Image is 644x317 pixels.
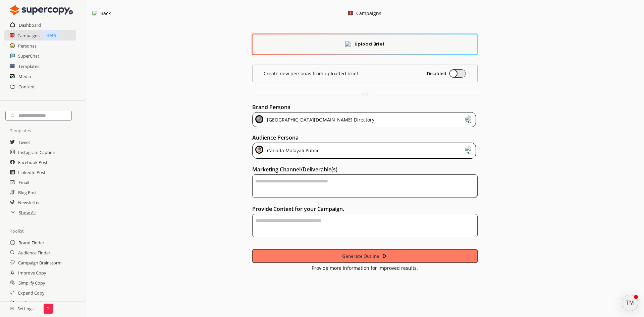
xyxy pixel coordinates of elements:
a: Personas [18,41,37,51]
a: Newsletter [18,197,40,208]
p: OR [362,92,368,97]
textarea: textarea-textarea [252,174,478,198]
a: Media [18,71,31,81]
p: Provide more information for improved results. [312,265,418,271]
h2: Brand Persona [252,102,478,112]
a: Facebook Post [18,157,48,167]
img: Close [345,41,351,47]
button: atlas-launcher [622,295,638,311]
a: Dashboard [19,20,41,30]
b: Generate Outline [342,253,379,259]
img: Close [92,11,97,15]
a: Brand Finder [18,238,44,248]
p: 2 [47,306,50,311]
p: Beta [43,30,60,41]
div: [GEOGRAPHIC_DATA][DOMAIN_NAME] Directory [265,115,374,124]
img: Close [255,146,263,154]
a: Tweet [18,137,30,147]
a: LinkedIn Post [18,167,46,177]
a: Audience Finder [18,248,50,258]
a: Audience Changer [18,298,54,308]
h2: Marketing Channel/Deliverable(s) [252,164,478,174]
img: Close [10,307,14,311]
img: Close [465,115,473,123]
h2: Audience Persona [252,133,478,143]
img: Close [348,11,353,15]
button: Generate Outline [252,249,478,263]
div: atlas-message-author-avatar [622,295,638,311]
a: Simplify Copy [18,278,45,288]
img: Close [255,115,263,123]
div: Campaigns [356,11,381,16]
textarea: textarea-textarea [252,214,478,237]
a: Content [18,82,35,92]
b: Upload Brief [355,41,384,48]
a: Campaigns [17,30,40,41]
a: SuperChat [18,51,39,61]
p: Create new personas from uploaded brief. [264,71,360,76]
h2: Provide Context for your Campaign. [252,204,478,214]
a: Email [18,177,29,187]
a: Expand Copy [18,288,44,298]
a: Instagram Caption [18,147,55,157]
img: Close [10,3,73,17]
a: Improve Copy [18,268,46,278]
div: Canada Malayali Public [265,146,319,156]
a: Show All [19,208,36,218]
img: Close [465,146,473,154]
div: Back [100,11,111,16]
a: Templates [18,61,39,71]
a: Campaign Brainstorm [18,258,62,268]
b: Disabled [427,71,446,76]
a: Blog Post [18,187,37,197]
